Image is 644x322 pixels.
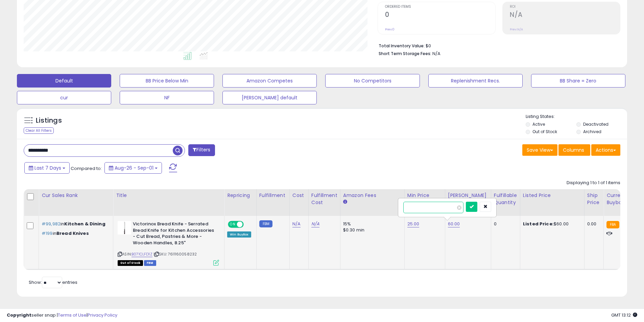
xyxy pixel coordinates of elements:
[428,74,523,88] button: Replenishment Recs.
[523,221,554,227] b: Listed Price:
[587,192,601,206] div: Ship Price
[42,192,110,199] div: Cur Sales Rank
[227,231,251,238] div: Win BuyBox
[311,221,319,227] a: N/A
[118,221,131,234] img: 21i4HCvmlYL._SL40_.jpg
[229,222,237,227] span: ON
[531,74,625,88] button: BB Share = Zero
[58,312,87,318] a: Terms of Use
[42,221,61,227] span: #99,982
[567,180,620,186] div: Displaying 1 to 1 of 1 items
[522,144,557,156] button: Save View
[153,251,197,257] span: | SKU: 7611160058232
[606,192,641,206] div: Current Buybox Price
[222,91,317,104] button: [PERSON_NAME] default
[115,165,153,171] span: Aug-26 - Sep-01
[407,221,420,227] a: 25.00
[385,5,495,9] span: Ordered Items
[104,162,162,174] button: Aug-26 - Sep-01
[343,227,399,233] div: $0.30 min
[56,230,89,237] span: Bread Knives
[510,5,620,9] span: ROI
[88,312,117,318] a: Privacy Policy
[71,165,102,172] span: Compared to:
[17,74,111,88] button: Default
[7,312,31,318] strong: Copyright
[343,221,399,227] div: 15%
[379,51,431,56] b: Short Term Storage Fees:
[591,144,620,156] button: Actions
[42,221,108,227] p: in
[64,221,105,227] span: Kitchen & Dining
[606,221,619,228] small: FBA
[532,129,557,134] label: Out of Stock
[532,121,545,127] label: Active
[120,74,214,88] button: BB Price Below Min
[448,221,460,227] a: 60.00
[17,91,111,104] button: cur
[510,11,620,20] h2: N/A
[243,222,254,227] span: OFF
[526,114,627,120] p: Listing States:
[432,50,440,57] span: N/A
[583,129,601,134] label: Archived
[379,41,615,49] li: $0
[36,116,62,125] h5: Listings
[523,221,579,227] div: $60.00
[379,43,425,49] b: Total Inventory Value:
[29,279,77,286] span: Show: entries
[34,165,61,171] span: Last 7 Days
[611,312,637,318] span: 2025-09-9 13:12 GMT
[385,27,395,31] small: Prev: 0
[558,144,590,156] button: Columns
[494,221,515,227] div: 0
[563,147,584,153] span: Columns
[222,74,317,88] button: Amazon Competes
[523,192,581,199] div: Listed Price
[42,230,108,237] p: in
[118,260,143,266] span: All listings that are currently out of stock and unavailable for purchase on Amazon
[448,192,488,199] div: [PERSON_NAME]
[24,127,54,134] div: Clear All Filters
[259,220,272,227] small: FBM
[132,251,152,257] a: B071CLFD1Z
[227,192,254,199] div: Repricing
[494,192,517,206] div: Fulfillable Quantity
[510,27,523,31] small: Prev: N/A
[292,221,301,227] a: N/A
[188,144,215,156] button: Filters
[311,192,337,206] div: Fulfillment Cost
[144,260,156,266] span: FBM
[407,192,442,199] div: Min Price
[133,221,215,248] b: Victorinox Bread Knife - Serrated Bread Knife for Kitchen Accessories - Cut Bread, Pastries & Mor...
[325,74,420,88] button: No Competitors
[385,11,495,20] h2: 0
[343,192,402,199] div: Amazon Fees
[24,162,70,174] button: Last 7 Days
[120,91,214,104] button: NF
[116,192,221,199] div: Title
[292,192,306,199] div: Cost
[583,121,609,127] label: Deactivated
[343,199,347,205] small: Amazon Fees.
[259,192,287,199] div: Fulfillment
[118,221,219,265] div: ASIN:
[7,312,117,319] div: seller snap | |
[42,230,53,237] span: #199
[587,221,598,227] div: 0.00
